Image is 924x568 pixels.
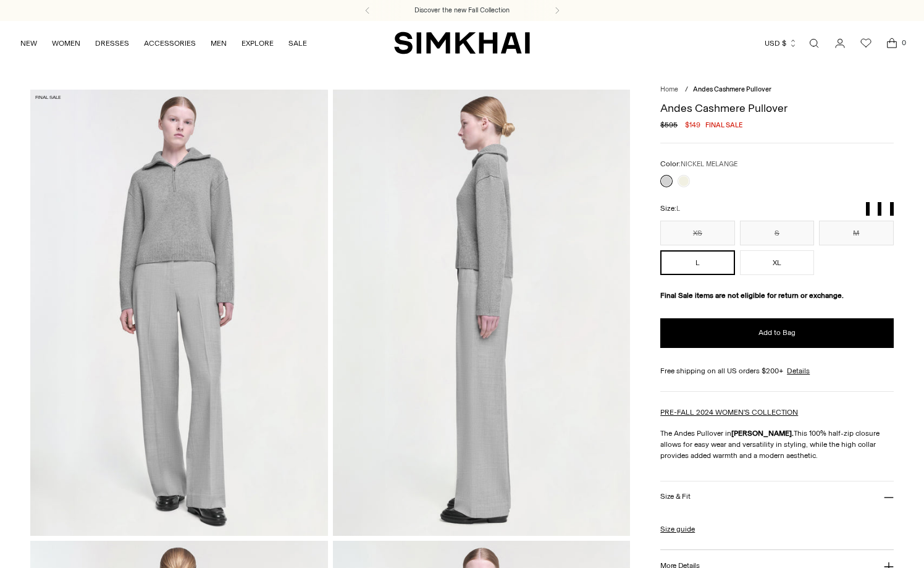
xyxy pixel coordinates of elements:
[414,6,510,15] a: Discover the new Fall Collection
[660,291,844,300] strong: Final Sale items are not eligible for return or exchange.
[660,250,734,275] button: L
[660,408,798,417] a: PRE-FALL 2024 WOMEN'S COLLECTION
[740,250,814,275] button: XL
[20,30,37,57] a: NEW
[880,31,904,56] a: Open cart modal
[660,85,678,93] a: Home
[52,30,80,57] a: WOMEN
[693,85,771,93] span: Andes Cashmere Pullover
[854,31,878,56] a: Wishlist
[898,37,909,48] span: 0
[660,103,893,114] h1: Andes Cashmere Pullover
[660,523,695,535] a: Size guide
[660,119,678,130] s: $595
[819,221,893,245] button: M
[241,30,274,57] a: EXPLORE
[660,481,893,513] button: Size & Fit
[660,85,893,95] nav: breadcrumbs
[660,365,893,376] div: Free shipping on all US orders $200+
[660,428,893,461] p: The Andes Pullover in This 100% half-zip closure allows for easy wear and versatility in styling,...
[740,221,814,245] button: S
[676,205,680,213] span: L
[802,31,826,56] a: Open search modal
[681,160,737,168] span: NICKEL MELANGE
[765,30,797,57] button: USD $
[288,30,307,57] a: SALE
[333,90,630,536] img: Andes Cashmere Pullover
[660,203,680,214] label: Size:
[660,158,737,170] label: Color:
[731,429,794,438] strong: [PERSON_NAME].
[758,328,796,338] span: Add to Bag
[685,119,700,130] span: $149
[394,31,530,55] a: SIMKHAI
[660,493,690,501] h3: Size & Fit
[787,365,810,376] a: Details
[660,318,893,348] button: Add to Bag
[144,30,196,57] a: ACCESSORIES
[660,221,734,245] button: XS
[211,30,227,57] a: MEN
[95,30,129,57] a: DRESSES
[828,31,852,56] a: Go to the account page
[30,90,327,536] img: Andes Cashmere Pullover
[685,85,688,95] div: /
